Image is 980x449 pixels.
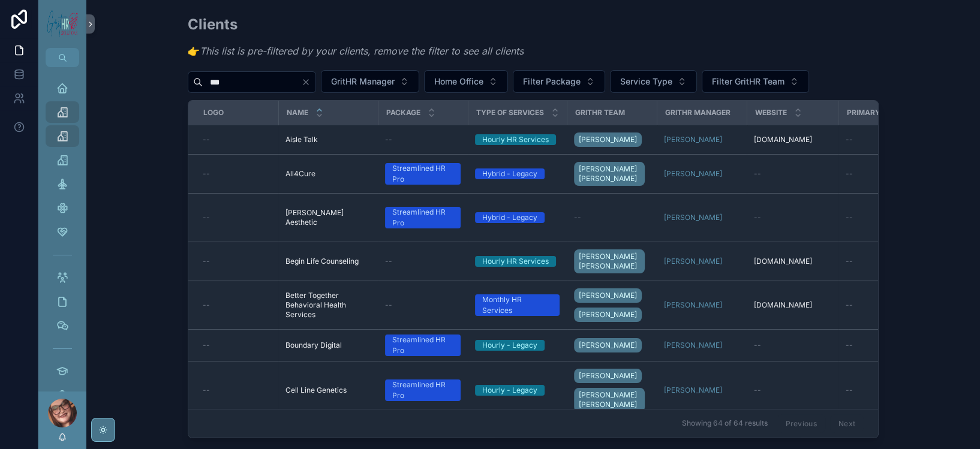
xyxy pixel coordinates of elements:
[754,169,761,179] span: --
[385,300,461,310] a: --
[203,213,271,222] a: --
[200,45,524,57] em: This list is pre-filtered by your clients, remove the filter to see all clients
[846,385,853,395] span: --
[664,257,722,266] a: [PERSON_NAME]
[513,70,605,93] button: Select Button
[846,213,853,222] span: --
[523,76,581,88] span: Filter Package
[574,162,645,186] a: [PERSON_NAME] [PERSON_NAME]
[285,385,347,395] span: Cell Line Genetics
[385,135,392,144] span: --
[664,340,722,350] a: [PERSON_NAME]
[574,288,642,303] a: [PERSON_NAME]
[203,385,271,395] a: --
[846,213,923,222] a: --
[846,300,923,310] a: --
[664,135,739,144] a: [PERSON_NAME]
[579,135,637,144] span: [PERSON_NAME]
[579,310,637,320] span: [PERSON_NAME]
[579,340,637,350] span: [PERSON_NAME]
[755,108,787,117] span: Website
[846,169,853,179] span: --
[285,169,371,179] a: All4Cure
[203,135,210,144] span: --
[392,163,453,185] div: Streamlined HR Pro
[482,168,537,179] div: Hybrid - Legacy
[664,135,722,144] a: [PERSON_NAME]
[574,336,650,355] a: [PERSON_NAME]
[754,340,831,350] a: --
[285,291,371,320] a: Better Together Behavioral Health Services
[754,135,812,144] span: [DOMAIN_NAME]
[301,77,315,87] button: Clear
[475,134,560,145] a: Hourly HR Services
[846,300,853,310] span: --
[385,257,392,266] span: --
[754,340,761,350] span: --
[287,108,308,117] span: Name
[203,108,224,117] span: Logo
[482,340,537,351] div: Hourly - Legacy
[610,70,697,93] button: Select Button
[846,257,923,266] a: --
[476,108,544,117] span: Type of Services
[754,135,831,144] a: [DOMAIN_NAME]
[385,257,461,266] a: --
[574,286,650,324] a: [PERSON_NAME][PERSON_NAME]
[574,130,650,149] a: [PERSON_NAME]
[754,257,812,266] span: [DOMAIN_NAME]
[392,335,453,356] div: Streamlined HR Pro
[38,67,86,391] div: scrollable content
[482,256,549,267] div: Hourly HR Services
[475,168,560,179] a: Hybrid - Legacy
[203,169,210,179] span: --
[579,164,640,183] span: [PERSON_NAME] [PERSON_NAME]
[188,14,524,34] h2: Clients
[579,291,637,300] span: [PERSON_NAME]
[664,169,739,179] a: [PERSON_NAME]
[754,385,831,395] a: --
[664,300,722,310] span: [PERSON_NAME]
[331,76,395,88] span: GritHR Manager
[475,340,560,351] a: Hourly - Legacy
[285,135,318,144] span: Aisle Talk
[482,385,537,396] div: Hourly - Legacy
[203,257,210,266] span: --
[46,6,79,42] img: App logo
[285,135,371,144] a: Aisle Talk
[203,340,271,350] a: --
[754,213,831,222] a: --
[482,294,552,316] div: Monthly HR Services
[385,300,392,310] span: --
[285,208,371,227] span: [PERSON_NAME] Aesthetic
[203,300,271,310] a: --
[385,379,461,401] a: Streamlined HR Pro
[203,340,210,350] span: --
[846,135,853,144] span: --
[203,169,271,179] a: --
[203,213,210,222] span: --
[754,300,812,310] span: [DOMAIN_NAME]
[188,44,524,58] p: 👉
[475,212,560,223] a: Hybrid - Legacy
[574,338,642,352] a: [PERSON_NAME]
[846,340,923,350] a: --
[285,257,371,266] a: Begin Life Counseling
[579,371,637,381] span: [PERSON_NAME]
[392,379,453,401] div: Streamlined HR Pro
[754,213,761,222] span: --
[664,169,722,179] a: [PERSON_NAME]
[664,300,739,310] a: [PERSON_NAME]
[386,108,420,117] span: Package
[424,70,508,93] button: Select Button
[574,249,645,273] a: [PERSON_NAME] [PERSON_NAME]
[285,257,359,266] span: Begin Life Counseling
[579,390,640,409] span: [PERSON_NAME] [PERSON_NAME]
[664,340,739,350] a: [PERSON_NAME]
[385,207,461,228] a: Streamlined HR Pro
[664,385,722,395] span: [PERSON_NAME]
